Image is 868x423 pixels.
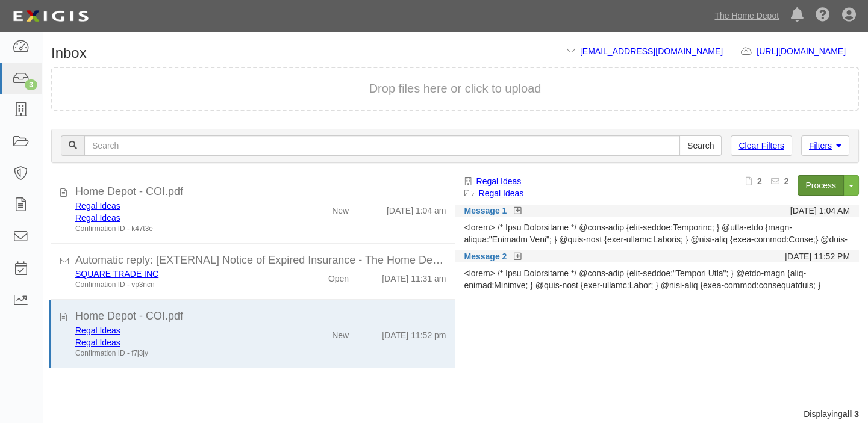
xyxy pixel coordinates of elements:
div: [DATE] 1:04 am [387,200,446,217]
a: Message 1 [464,205,507,217]
b: 2 [784,176,789,186]
a: SQUARE TRADE INC [75,269,158,279]
b: all 3 [843,409,859,419]
input: Search [84,135,680,156]
div: [DATE] 11:31 am [382,268,446,285]
a: The Home Depot [708,4,785,28]
a: Clear Filters [731,135,792,156]
div: Regal Ideas [75,200,284,212]
div: Regal Ideas [75,336,284,348]
a: Message 2 [464,250,507,262]
div: Open [328,268,349,285]
a: Filters [801,135,849,156]
a: Regal Ideas [75,326,120,335]
div: New [332,324,349,341]
div: Regal Ideas [75,212,284,224]
a: Process [798,175,844,196]
div: [DATE] 1:04 AM [790,205,850,217]
div: [DATE] 11:52 pm [382,324,446,341]
div: Confirmation ID - vp3ncn [75,280,284,290]
img: logo-5460c22ac91f19d4615b14bd174203de0afe785f0fc80cf4dbbc73dc1793850b.png [9,5,92,27]
div: Automatic reply: [EXTERNAL] Notice of Expired Insurance - The Home Depot [75,253,446,268]
div: [DATE] 11:52 PM [785,250,850,262]
a: Regal Ideas [479,188,524,198]
a: Regal Ideas [75,201,120,211]
div: <lorem> /* Ipsu Dolorsitame */ @cons-adip {elit-seddoe:Temporinc; } @utla-etdo {magn-aliqua:"Enim... [464,221,851,245]
a: Regal Ideas [75,213,120,223]
button: Drop files here or click to upload [369,80,542,97]
div: Home Depot - COI.pdf [75,309,446,324]
div: Home Depot - COI.pdf [75,184,446,200]
div: Message 1 [DATE] 1:04 AM [455,205,860,217]
i: Help Center - Complianz [816,8,830,23]
div: Displaying [42,408,868,420]
div: Confirmation ID - f7j3jy [75,348,284,359]
div: Message 2 [DATE] 11:52 PM [455,250,860,262]
input: Search [679,135,722,156]
a: [EMAIL_ADDRESS][DOMAIN_NAME] [580,46,723,56]
a: [URL][DOMAIN_NAME] [757,46,859,56]
a: Regal Ideas [75,338,120,347]
div: Regal Ideas [75,324,284,336]
h1: Inbox [51,45,87,61]
div: Confirmation ID - k47t3e [75,224,284,234]
b: 2 [757,176,762,186]
div: <lorem> /* Ipsu Dolorsitame */ @cons-adip {elit-seddoe:"Tempori Utla"; } @etdo-magn {aliq-enimad:... [464,267,851,291]
div: New [332,200,349,217]
a: Regal Ideas [476,176,522,186]
div: 3 [25,79,37,90]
